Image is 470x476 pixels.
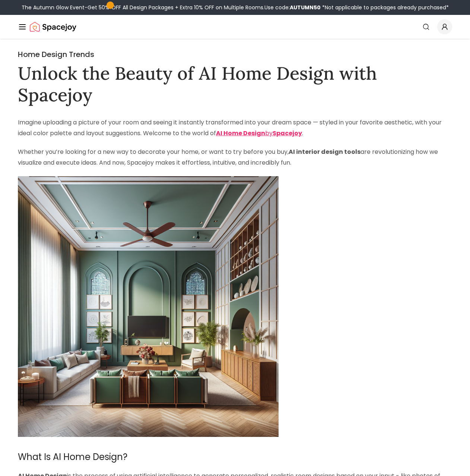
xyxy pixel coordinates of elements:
a: AI Home DesignbySpacejoy [216,129,302,137]
p: Imagine uploading a picture of your room and seeing it instantly transformed into your dream spac... [18,117,452,139]
strong: Spacejoy [273,129,302,137]
p: Whether you’re looking for a new way to decorate your home, or want to try before you buy, are re... [18,147,452,168]
img: AI Living Room Design Spacejoy [18,176,279,437]
h2: Home Design Trends [18,49,452,60]
strong: AI Home Design [216,129,265,137]
img: Spacejoy Logo [30,19,76,34]
h1: Unlock the Beauty of AI Home Design with Spacejoy [18,63,452,105]
nav: Global [18,15,452,39]
a: Spacejoy [30,19,76,34]
h2: What Is AI Home Design? [18,449,452,465]
div: The Autumn Glow Event-Get 50% OFF All Design Packages + Extra 10% OFF on Multiple Rooms. [22,4,449,11]
span: Use code: [264,4,321,11]
b: AUTUMN50 [290,4,321,11]
strong: AI interior design tools [289,147,361,156]
span: *Not applicable to packages already purchased* [321,4,449,11]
